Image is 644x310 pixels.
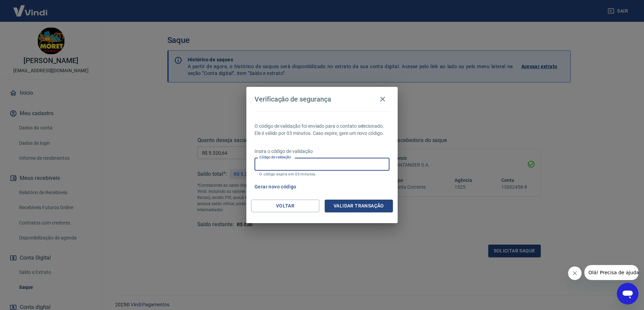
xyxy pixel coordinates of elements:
p: O código de validação foi enviado para o contato selecionado. Ele é válido por 03 minutos. Caso e... [255,123,389,137]
label: Código de validação [259,155,291,160]
p: Insira o código de validação [255,148,389,155]
span: Olá! Precisa de ajuda? [4,5,57,10]
button: Voltar [251,200,319,212]
iframe: Mensagem da empresa [584,265,639,280]
button: Validar transação [325,200,393,212]
button: Gerar novo código [252,181,299,193]
iframe: Botão para abrir a janela de mensagens [617,283,639,305]
iframe: Fechar mensagem [568,266,582,280]
p: O código expira em 03 minutos. [259,172,385,176]
h4: Verificação de segurança [255,95,331,103]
